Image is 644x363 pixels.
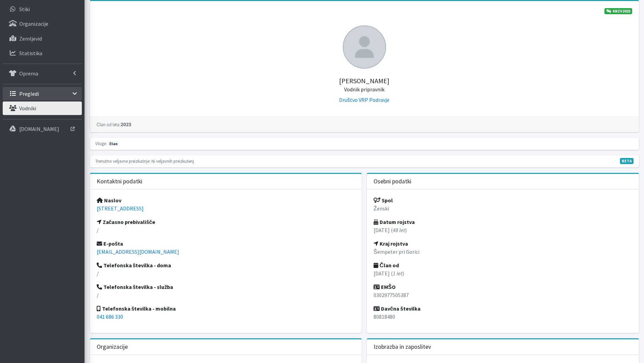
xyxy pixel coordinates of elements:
strong: E-pošta [97,240,123,247]
h5: [PERSON_NAME] [97,69,632,93]
a: Organizacije [3,17,82,30]
a: Pregledi [3,87,82,100]
strong: EMŠO [374,283,396,290]
p: Šempeter pri Gorici [374,248,632,256]
p: 0302977505387 [374,291,632,299]
strong: Začasno prebivališče [97,219,156,225]
h3: Izobrazba in zaposlitev [374,343,431,350]
p: Organizacije [19,20,48,27]
strong: Spol [374,197,393,204]
strong: Član od [374,262,399,269]
strong: Telefonska številka - služba [97,283,173,290]
small: Ni veljavnih preizkušenj [151,158,194,164]
p: Stiki [19,6,30,13]
strong: Kraj rojstva [374,240,408,247]
p: / [97,291,355,299]
em: 48 let [393,227,405,233]
h3: Osebni podatki [374,178,411,185]
p: [DATE] ( ) [374,269,632,277]
p: 80818480 [374,313,632,321]
h3: Kontaktni podatki [97,178,142,185]
span: V fazi razvoja [620,158,634,164]
a: KNZV2025 [604,8,632,14]
a: [STREET_ADDRESS] [97,205,144,212]
p: Vodniki [19,105,36,112]
p: Oprema [19,70,38,77]
a: Statistika [3,46,82,60]
small: Trenutno veljavne preizkušnje: [95,158,150,164]
small: Vodnik pripravnik [344,86,384,93]
a: Stiki [3,2,82,16]
a: Vodniki [3,101,82,115]
h3: Organizacije [97,343,128,350]
em: 1 let [393,270,402,277]
small: Član od leta: [97,122,120,127]
strong: Davčna številka [374,305,421,312]
a: Zemljevid [3,32,82,45]
a: Društvo VRP Podravje [339,96,389,103]
p: Zemljevid [19,35,42,42]
small: Vloge: [95,141,107,146]
p: / [97,226,355,234]
a: Oprema [3,67,82,80]
p: [DOMAIN_NAME] [19,126,59,132]
a: [EMAIL_ADDRESS][DOMAIN_NAME] [97,248,179,255]
p: Ženski [374,204,632,212]
a: [DOMAIN_NAME] [3,122,82,136]
strong: Telefonska številka - mobilna [97,305,176,312]
span: član [108,141,119,147]
strong: 2023 [97,121,131,128]
p: [DATE] ( ) [374,226,632,234]
p: / [97,269,355,277]
p: Pregledi [19,90,39,97]
strong: Telefonska številka - doma [97,262,171,269]
strong: Naslov [97,197,121,204]
a: 041 686 330 [97,313,123,320]
strong: Datum rojstva [374,219,415,225]
p: Statistika [19,50,42,56]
